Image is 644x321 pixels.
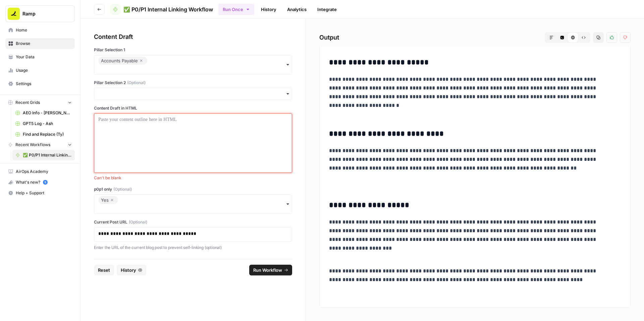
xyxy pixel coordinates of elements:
[123,5,213,13] span: ✅ P0/P1 Internal Linking Workflow
[121,267,136,273] span: History
[127,80,146,86] span: (Optional)
[44,181,46,184] text: 5
[23,152,72,158] span: ✅ P0/P1 Internal Linking Workflow
[5,65,75,76] a: Usage
[8,8,20,20] img: Ramp Logo
[218,4,254,15] button: Run Once
[16,190,72,196] span: Help + Support
[5,166,75,177] a: AirOps Academy
[94,55,292,74] button: Accounts Payable
[12,129,75,140] a: Find and Replace (Ty)
[43,180,48,185] a: 5
[5,98,75,108] button: Recent Grids
[5,78,75,89] a: Settings
[5,188,75,198] button: Help + Support
[110,4,213,15] a: ✅ P0/P1 Internal Linking Workflow
[16,169,72,175] span: AirOps Academy
[253,267,282,273] span: Run Workflow
[94,80,292,86] label: Pillar Selection 2
[16,54,72,60] span: Your Data
[15,100,40,106] span: Recent Grids
[23,131,72,137] span: Find and Replace (Ty)
[94,105,292,111] label: Content Draft in HTML
[94,47,292,53] label: Pillar Selection 1
[5,140,75,150] button: Recent Workflows
[257,4,280,15] a: History
[5,25,75,36] a: Home
[12,150,75,160] a: ✅ P0/P1 Internal Linking Workflow
[117,265,146,275] button: History
[94,186,292,192] label: p0p1 only
[5,52,75,62] a: Your Data
[249,265,292,275] button: Run Workflow
[16,81,72,87] span: Settings
[94,265,114,275] button: Reset
[319,32,631,43] h2: Output
[94,244,292,251] p: Enter the URL of the current blog post to prevent self-linking (optional)
[94,32,292,42] div: Content Draft
[283,4,311,15] a: Analytics
[94,194,292,214] button: Yes
[15,142,50,148] span: Recent Workflows
[16,27,72,33] span: Home
[23,121,72,127] span: GPT5 Log - Ash
[94,175,292,181] span: Can't be blank
[313,4,341,15] a: Integrate
[113,186,132,192] span: (Optional)
[23,110,72,116] span: AEO Info - [PERSON_NAME]
[6,177,74,187] div: What's new?
[101,57,145,65] div: Accounts Payable
[5,177,75,188] button: What's new? 5
[101,196,115,204] div: Yes
[94,219,292,225] label: Current Post URL
[5,5,75,22] button: Workspace: Ramp
[16,67,72,73] span: Usage
[129,219,147,225] span: (Optional)
[16,41,72,47] span: Browse
[5,38,75,49] a: Browse
[98,267,110,273] span: Reset
[12,118,75,129] a: GPT5 Log - Ash
[22,10,63,17] span: Ramp
[12,108,75,118] a: AEO Info - [PERSON_NAME]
